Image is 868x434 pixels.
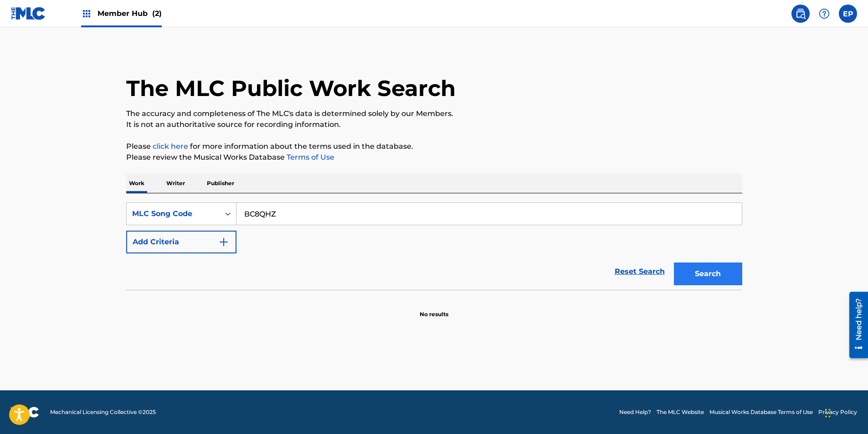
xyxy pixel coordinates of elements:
p: Writer [164,174,188,193]
div: Help [815,5,833,23]
div: MLC Song Code [132,208,214,219]
p: Please review the Musical Works Database [126,152,742,163]
a: Terms of Use [285,153,334,161]
a: click here [153,142,188,151]
img: Top Rightsholders [81,8,92,19]
p: Work [126,174,147,193]
a: The MLC Website [657,408,704,416]
p: It is not an authoritative source for recording information. [126,119,742,130]
a: Musical Works Database Terms of Use [709,408,813,416]
h1: The MLC Public Work Search [126,75,456,102]
div: User Menu [839,5,857,23]
button: Search [674,262,742,285]
a: Privacy Policy [818,408,857,416]
a: Public Search [791,5,810,23]
button: Add Criteria [126,231,236,253]
img: search [795,8,806,19]
iframe: Resource Center [842,288,868,362]
span: (2) [152,9,162,18]
p: The accuracy and completeness of The MLC's data is determined solely by our Members. [126,108,742,119]
iframe: Chat Widget [822,390,868,434]
form: Search Form [126,202,742,290]
img: logo [11,407,39,418]
a: Reset Search [610,262,669,282]
img: help [819,8,830,19]
a: Need Help? [619,408,651,416]
span: Member Hub [98,8,162,19]
p: Please for more information about the terms used in the database. [126,141,742,152]
span: Mechanical Licensing Collective © 2025 [50,408,156,416]
img: MLC Logo [11,7,46,20]
p: Publisher [204,174,237,193]
div: Drag [825,399,831,427]
img: 9d2ae6d4665cec9f34b9.svg [218,237,229,247]
p: No results [420,299,448,318]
